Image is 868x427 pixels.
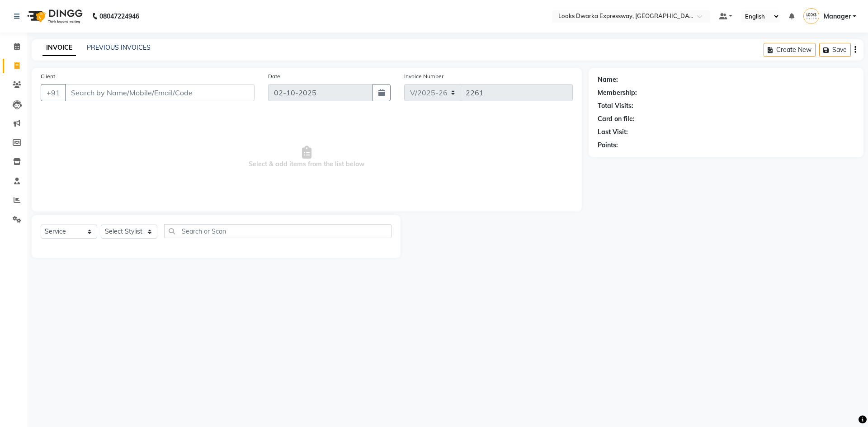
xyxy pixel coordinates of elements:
a: INVOICE [42,40,76,56]
button: Save [819,43,851,57]
button: +91 [41,84,66,101]
div: Card on file: [598,114,635,124]
span: Select & add items from the list below [41,112,573,202]
label: Invoice Number [404,72,443,80]
div: Last Visit: [598,127,628,137]
label: Client [41,72,55,80]
img: logo [23,4,85,29]
input: Search or Scan [164,224,392,238]
a: PREVIOUS INVOICES [87,43,151,52]
b: 08047224946 [99,4,139,29]
div: Name: [598,75,618,84]
input: Search by Name/Mobile/Email/Code [65,84,255,101]
button: Create New [764,43,816,57]
div: Total Visits: [598,101,633,111]
div: Membership: [598,88,637,98]
label: Date [268,72,280,80]
img: Manager [803,8,819,24]
div: Points: [598,141,618,150]
span: Manager [824,12,851,21]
